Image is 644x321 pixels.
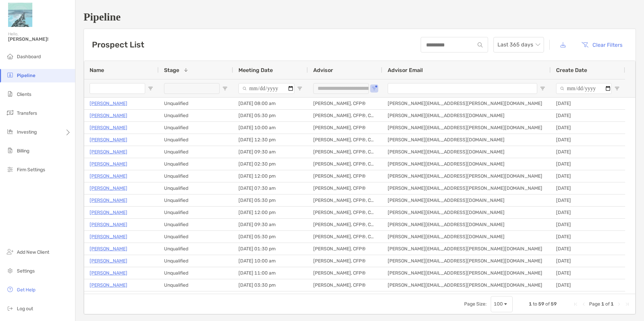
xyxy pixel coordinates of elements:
[382,207,551,218] div: [PERSON_NAME][EMAIL_ADDRESS][DOMAIN_NAME]
[17,54,41,60] span: Dashboard
[551,134,625,146] div: [DATE]
[382,158,551,170] div: [PERSON_NAME][EMAIL_ADDRESS][DOMAIN_NAME]
[538,301,544,307] span: 59
[17,92,31,97] span: Clients
[90,67,104,73] span: Name
[308,219,382,230] div: [PERSON_NAME], CFP®, CHFC®, CDFA
[372,86,377,91] button: Open Filter Menu
[90,184,127,192] a: [PERSON_NAME]
[605,301,610,307] span: of
[238,67,273,73] span: Meeting Date
[159,110,233,121] div: Unqualified
[6,304,14,312] img: logout icon
[382,243,551,255] div: [PERSON_NAME][EMAIL_ADDRESS][PERSON_NAME][DOMAIN_NAME]
[90,160,127,168] p: [PERSON_NAME]
[573,301,578,307] div: First Page
[388,67,423,73] span: Advisor Email
[382,231,551,243] div: [PERSON_NAME][EMAIL_ADDRESS][DOMAIN_NAME]
[233,134,308,146] div: [DATE] 12:30 pm
[529,301,532,307] span: 1
[90,269,127,277] a: [PERSON_NAME]
[233,182,308,194] div: [DATE] 07:30 am
[8,36,71,42] span: [PERSON_NAME]!
[308,243,382,255] div: [PERSON_NAME], CFP®
[581,301,586,307] div: Previous Page
[308,182,382,194] div: [PERSON_NAME], CFP®
[17,268,35,274] span: Settings
[90,208,127,217] a: [PERSON_NAME]
[382,98,551,109] div: [PERSON_NAME][EMAIL_ADDRESS][PERSON_NAME][DOMAIN_NAME]
[551,267,625,279] div: [DATE]
[551,122,625,134] div: [DATE]
[551,219,625,230] div: [DATE]
[551,194,625,206] div: [DATE]
[159,231,233,243] div: Unqualified
[233,255,308,267] div: [DATE] 10:00 am
[159,291,233,303] div: Unqualified
[90,111,127,120] a: [PERSON_NAME]
[159,134,233,146] div: Unqualified
[90,281,127,289] a: [PERSON_NAME]
[313,67,333,73] span: Advisor
[90,172,127,180] a: [PERSON_NAME]
[382,134,551,146] div: [PERSON_NAME][EMAIL_ADDRESS][DOMAIN_NAME]
[17,167,45,173] span: Firm Settings
[233,146,308,158] div: [DATE] 09:30 am
[90,83,145,94] input: Name Filter Input
[308,170,382,182] div: [PERSON_NAME], CFP®
[551,243,625,255] div: [DATE]
[382,279,551,291] div: [PERSON_NAME][EMAIL_ADDRESS][PERSON_NAME][DOMAIN_NAME]
[540,86,545,91] button: Open Filter Menu
[6,285,14,293] img: get-help icon
[159,194,233,206] div: Unqualified
[233,279,308,291] div: [DATE] 03:30 pm
[159,158,233,170] div: Unqualified
[90,148,127,156] a: [PERSON_NAME]
[551,110,625,121] div: [DATE]
[533,301,537,307] span: to
[159,255,233,267] div: Unqualified
[551,279,625,291] div: [DATE]
[545,301,550,307] span: of
[90,123,127,132] a: [PERSON_NAME]
[308,98,382,109] div: [PERSON_NAME], CFP®
[90,233,127,241] a: [PERSON_NAME]
[308,194,382,206] div: [PERSON_NAME], CFP®, CHFC®, CDFA
[90,196,127,205] a: [PERSON_NAME]
[308,110,382,121] div: [PERSON_NAME], CFP®, CHFC®, CDFA
[551,146,625,158] div: [DATE]
[90,220,127,229] p: [PERSON_NAME]
[17,129,37,135] span: Investing
[308,158,382,170] div: [PERSON_NAME], CFP®, CHFC®, CDFA
[233,158,308,170] div: [DATE] 02:30 pm
[17,306,33,312] span: Log out
[551,98,625,109] div: [DATE]
[308,267,382,279] div: [PERSON_NAME], CFP®
[17,110,37,116] span: Transfers
[297,86,302,91] button: Open Filter Menu
[6,52,14,60] img: dashboard icon
[382,182,551,194] div: [PERSON_NAME][EMAIL_ADDRESS][PERSON_NAME][DOMAIN_NAME]
[90,136,127,144] a: [PERSON_NAME]
[551,231,625,243] div: [DATE]
[233,170,308,182] div: [DATE] 12:00 pm
[382,122,551,134] div: [PERSON_NAME][EMAIL_ADDRESS][PERSON_NAME][DOMAIN_NAME]
[90,293,127,301] a: [PERSON_NAME]
[382,110,551,121] div: [PERSON_NAME][EMAIL_ADDRESS][DOMAIN_NAME]
[382,255,551,267] div: [PERSON_NAME][EMAIL_ADDRESS][PERSON_NAME][DOMAIN_NAME]
[589,301,600,307] span: Page
[382,146,551,158] div: [PERSON_NAME][EMAIL_ADDRESS][DOMAIN_NAME]
[159,219,233,230] div: Unqualified
[159,243,233,255] div: Unqualified
[6,90,14,98] img: clients icon
[308,255,382,267] div: [PERSON_NAME], CFP®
